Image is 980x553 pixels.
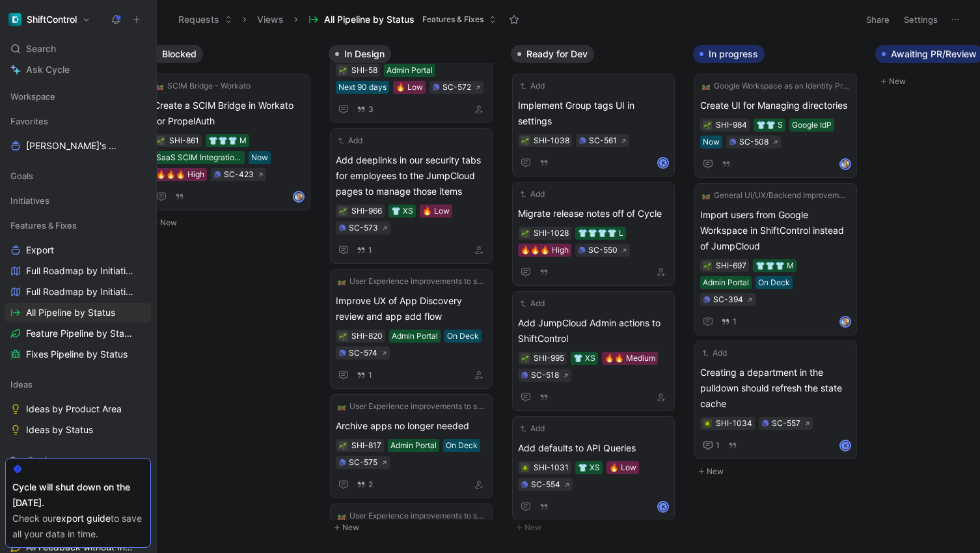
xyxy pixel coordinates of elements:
div: SHI-697 [716,259,746,272]
span: Initiatives [10,194,49,207]
div: 🔥🔥 Medium [605,352,655,365]
span: In Design [344,48,385,61]
button: 🛤️User Experience improvements to support Google workspace as an IdP [336,400,487,413]
div: Ready for DevNew [506,39,688,542]
div: SC-575 [349,456,377,469]
button: New [693,464,865,479]
button: 🌱 [521,136,530,145]
div: SC-557 [772,417,800,430]
div: K [841,441,850,450]
div: Search [5,39,151,59]
a: Full Roadmap by Initiatives [5,261,151,281]
span: Export [26,244,54,257]
span: Migrate release notes off of Cycle [518,206,669,221]
div: SC-518 [531,369,559,382]
a: AddCreating a department in the pulldown should refresh the state cacheSC-5571K [694,341,857,459]
div: On Deck [758,276,790,289]
div: Admin Portal [392,330,438,343]
span: 1 [368,371,372,379]
img: ShiftControl [8,13,21,26]
button: Settings [898,10,944,29]
div: Features & FixesExportFull Roadmap by InitiativesFull Roadmap by Initiatives/StatusAll Pipeline b... [5,216,151,364]
div: 🔥 Low [396,81,423,94]
img: 🌱 [339,67,347,75]
div: 🪲 [703,419,712,428]
span: Ideas by Status [26,423,93,436]
span: Create UI for Managing directories [700,98,851,113]
button: 🌱 [703,121,712,130]
img: 🌱 [703,262,711,270]
span: Implement Group tags UI in settings [518,98,669,129]
span: Search [26,41,56,57]
button: 🌱 [338,332,347,341]
button: 🛤️User Experience improvements to support Google workspace as an IdP [336,275,487,288]
span: Creating a department in the pulldown should refresh the state cache [700,365,851,412]
div: SC-554 [531,478,560,491]
img: 🛤️ [338,277,346,285]
button: 🛤️Google Workspace as an Identity Provider (IdP) Integration [700,79,851,92]
span: All Pipeline by Status [26,306,115,319]
div: 🔥 Low [609,461,636,474]
div: 👕👕👕 M [208,134,247,147]
h1: ShiftControl [27,14,77,25]
div: Goals [5,166,151,190]
img: 🌱 [339,442,347,450]
button: Add [518,422,547,435]
button: 🌱 [338,441,347,450]
span: 1 [733,318,737,326]
a: AddAdd deeplinks in our security tabs for employees to the JumpCloud pages to manage those items👕... [330,128,493,264]
img: 🛤️ [338,512,346,520]
div: SHI-995 [534,352,564,365]
button: 🛤️User Experience improvements to support Google workspace as an IdP [336,509,487,522]
button: Share [860,10,895,29]
span: Add deeplinks in our security tabs for employees to the JumpCloud pages to manage those items [336,152,487,199]
span: Create a SCIM Bridge in Workato for PropelAuth [154,98,305,129]
div: SHI-984 [716,119,747,132]
button: In progress [693,45,765,63]
div: 🪲 [521,463,530,472]
span: [PERSON_NAME]'s Work [26,139,124,153]
span: Import users from Google Workspace in ShiftControl instead of JumpCloud [700,207,851,254]
img: 🌱 [521,355,529,363]
div: Cycle will shut down on the [DATE]. [12,479,144,511]
div: 🔥 Low [422,205,450,218]
button: 🌱 [521,229,530,238]
img: 🪲 [521,464,529,472]
img: 🌱 [521,137,529,145]
a: 🛤️SCIM Bridge - WorkatoCreate a SCIM Bridge in Workato for PropelAuth👕👕👕 MSaaS SCIM IntegrationsN... [148,74,310,210]
div: On Deck [446,439,478,452]
div: Initiatives [5,191,151,214]
img: avatar [294,192,303,201]
button: 1 [718,315,739,329]
div: SHI-861 [169,134,199,147]
div: SHI-1038 [534,134,569,147]
a: 🛤️Add useful metrics for app and group membership changesAdd more metrics to the dashboardAdmin P... [330,3,493,123]
div: In progressNew [688,39,870,486]
button: Blocked [146,45,203,63]
img: 🌱 [339,333,347,341]
button: 🌱 [338,206,347,216]
div: 🌱 [521,354,530,363]
div: On Deck [447,330,479,343]
a: Full Roadmap by Initiatives/Status [5,282,151,302]
div: K [659,502,668,511]
button: All Pipeline by StatusFeatures & Fixes [303,10,502,29]
button: Requests [172,10,238,29]
button: Add [700,347,729,360]
span: Ready for Dev [526,48,588,61]
div: 👕👕 S [756,119,783,132]
button: Add [518,79,547,92]
span: Ask Cycle [26,62,70,78]
span: User Experience improvements to support Google workspace as an IdP [349,400,485,413]
button: Add [336,134,364,147]
div: Google IdP [792,119,832,132]
a: Ideas by Product Area [5,399,151,419]
a: AddAdd JumpCloud Admin actions to ShiftControl👕 XS🔥🔥 MediumSC-518 [512,291,675,411]
a: Ask Cycle [5,60,151,79]
div: Goals [5,166,151,186]
span: Features & Fixes [422,13,483,26]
